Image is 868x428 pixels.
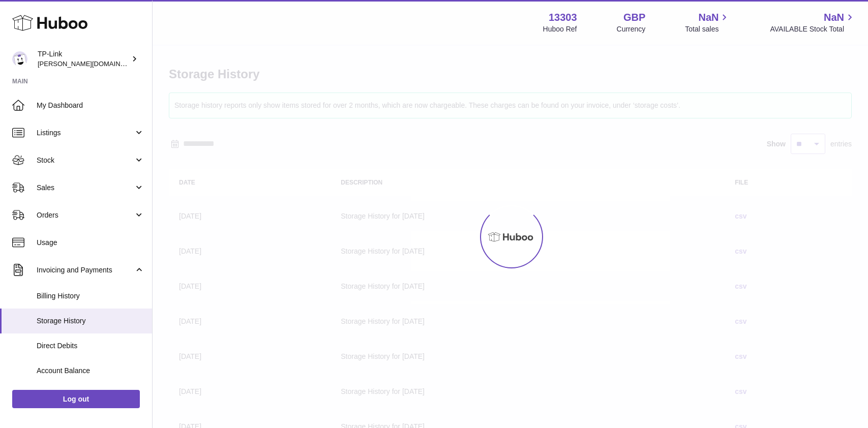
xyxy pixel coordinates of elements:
[685,11,730,34] a: NaN Total sales
[37,316,144,326] span: Storage History
[549,11,577,24] strong: 13303
[12,51,27,67] img: susie.li@tp-link.com
[37,238,144,248] span: Usage
[617,24,646,34] div: Currency
[37,341,144,351] span: Direct Debits
[698,11,719,24] span: NaN
[38,49,129,69] div: TP-Link
[37,291,144,301] span: Billing History
[824,11,844,24] span: NaN
[770,24,856,34] span: AVAILABLE Stock Total
[685,24,730,34] span: Total sales
[37,210,134,220] span: Orders
[37,156,134,165] span: Stock
[37,101,144,110] span: My Dashboard
[12,390,140,408] a: Log out
[37,265,134,275] span: Invoicing and Payments
[37,183,134,193] span: Sales
[37,366,144,376] span: Account Balance
[38,59,257,68] span: [PERSON_NAME][DOMAIN_NAME][EMAIL_ADDRESS][DOMAIN_NAME]
[623,11,645,24] strong: GBP
[770,11,856,34] a: NaN AVAILABLE Stock Total
[543,24,577,34] div: Huboo Ref
[37,128,134,138] span: Listings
